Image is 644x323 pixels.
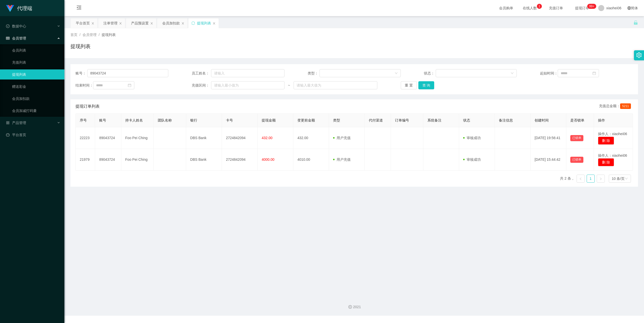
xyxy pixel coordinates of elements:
sup: 1 [537,4,542,9]
i: 图标: close [181,22,184,25]
i: 图标: close [150,22,153,25]
i: 图标: down [395,72,398,75]
span: 状态 [463,118,470,122]
span: 持卡人姓名 [125,118,143,122]
i: 图标: appstore-o [6,121,10,125]
span: 结束时间： [75,83,93,88]
i: 图标: right [599,177,602,180]
span: 员工姓名： [192,71,211,76]
td: [DATE] 15:44:42 [531,149,566,171]
span: 操作人：xiaohei06 [598,132,627,136]
button: 查 询 [418,81,434,89]
span: 银行 [190,118,197,122]
span: 是否锁单 [570,118,584,122]
p: 1 [539,4,540,9]
h1: 提现列表 [70,43,91,50]
span: 账号 [99,118,106,122]
span: 充值订单 [546,6,566,10]
div: 平台首页 [76,18,90,28]
i: 图标: table [6,36,10,40]
div: 提现列表 [197,18,211,28]
li: 上一页 [577,175,585,183]
td: 22223 [76,127,95,149]
span: 操作 [598,118,605,122]
span: 审核成功 [463,157,481,161]
i: 图标: unlock [633,20,638,25]
span: 产品管理 [6,121,26,125]
td: 21979 [76,149,95,171]
div: 充值总金额： [599,103,633,109]
li: 共 2 条， [560,175,575,183]
a: 1 [587,175,594,182]
span: 创建时间 [535,118,549,122]
i: 图标: close [119,22,122,25]
a: 会员列表 [12,45,60,55]
a: 图标: dashboard平台首页 [6,130,60,140]
a: 会员加扣款 [12,94,60,104]
td: DBS Bank [186,149,222,171]
td: 89043724 [95,149,121,171]
img: logo.9652507e.png [6,5,14,12]
div: 产品预设置 [131,18,149,28]
a: 充值列表 [12,57,60,67]
span: 在线人数 [520,6,539,10]
button: 删 除 [598,158,614,166]
td: Foo Pei Ching [121,149,154,171]
span: ~ [285,83,294,88]
span: 序号 [80,118,87,122]
button: 已锁单 [570,157,583,163]
span: 订单编号 [395,118,409,122]
span: 首页 [70,33,77,37]
span: 会员管理 [83,33,97,37]
span: 起始时间： [540,71,558,76]
i: 图标: check-circle-o [6,24,10,28]
td: Foo Pei Ching [121,127,154,149]
span: 账号： [75,71,87,76]
input: 请输入 [87,69,169,77]
i: 图标: down [625,177,628,181]
td: DBS Bank [186,127,222,149]
h1: 代理端 [17,0,32,16]
span: 变更前金额 [297,118,315,122]
i: 图标: menu-fold [70,0,88,16]
a: 会员加减打码量 [12,106,60,116]
div: 10 条/页 [612,175,625,182]
button: 重 置 [401,81,417,89]
td: 4010.00 [293,149,329,171]
span: 4000.00 [262,157,274,161]
a: 赠送彩金 [12,82,60,92]
span: 5211 [620,103,631,109]
i: 图标: setting [636,52,642,58]
button: 已锁单 [570,135,583,141]
span: 操作人：xiaohei06 [598,153,627,157]
span: 提现列表 [102,33,116,37]
span: 用户充值 [333,136,351,140]
td: 2724842094 [222,149,258,171]
a: 代理端 [6,6,32,10]
span: 卡号 [226,118,233,122]
td: [DATE] 19:56:41 [531,127,566,149]
i: 图标: copyright [348,305,352,309]
div: 注单管理 [103,18,117,28]
li: 1 [587,175,595,183]
div: 2021 [68,304,640,310]
span: 状态： [424,71,436,76]
span: 用户充值 [333,157,351,161]
span: 备注信息 [499,118,513,122]
i: 图标: left [579,177,582,180]
i: 图标: calendar [592,71,596,75]
sup: 1156 [587,4,596,9]
input: 请输入最小值为 [211,81,285,89]
span: 审核成功 [463,136,481,140]
span: 提现订单 [573,6,592,10]
div: 会员加扣款 [162,18,180,28]
a: 提现列表 [12,69,60,79]
span: / [79,33,80,37]
span: 提现订单列表 [75,103,100,109]
i: 图标: down [511,72,514,75]
span: 提现金额 [262,118,276,122]
span: 类型： [308,71,319,76]
i: 图标: close [213,22,216,25]
span: 团队名称 [158,118,172,122]
i: 图标: sync [191,21,195,25]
